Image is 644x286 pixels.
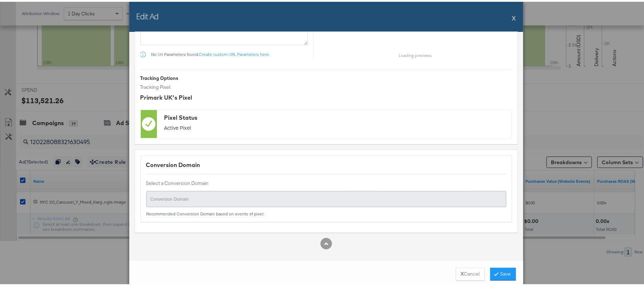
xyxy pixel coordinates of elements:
[146,178,506,185] label: Select a Conversion Domain
[140,82,512,89] label: Tracking Pixel:
[164,112,508,120] div: Pixel Status
[146,159,506,167] div: Conversion Domain
[461,269,464,276] strong: X
[140,73,512,80] div: Tracking Options
[313,51,518,56] h6: Loading previews
[146,210,506,215] div: Recommended Conversion Domain based on events of pixel:
[456,266,485,279] button: XCancel
[136,9,159,20] h2: Edit Ad
[512,9,516,23] button: X
[151,50,308,55] div: No Url Parameters found.
[199,50,270,55] a: Create custom URL Parameters here.
[490,266,516,279] button: Save
[140,92,512,100] div: Primark UK's Pixel
[164,123,508,130] p: Active Pixel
